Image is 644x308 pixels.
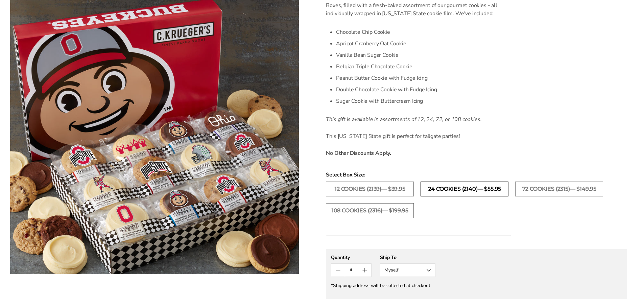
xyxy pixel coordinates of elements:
[336,72,511,84] li: Peanut Butter Cookie with Fudge Icing
[358,264,371,277] button: Count plus
[326,171,627,179] span: Select Box Size:
[326,203,414,218] label: 108 Cookies (2316)— $199.95
[326,249,627,299] gfm-form: New recipient
[421,182,508,196] label: 24 Cookies (2140)— $55.95
[326,149,391,157] strong: No Other Discounts Apply.
[336,49,511,61] li: Vanilla Bean Sugar Cookie
[331,254,372,261] div: Quantity
[380,254,435,261] div: Ship To
[336,26,511,38] li: Chocolate Chip Cookie
[336,95,511,107] li: Sugar Cookie with Buttercream Icing
[326,182,414,196] label: 12 Cookies (2139)— $39.95
[336,38,511,49] li: Apricot Cranberry Oat Cookie
[326,116,481,123] em: This gift is available in assortments of 12, 24, 72, or 108 cookies.
[345,264,358,277] input: Quantity
[326,132,511,140] p: This [US_STATE] State gift is perfect for tailgate parties!
[515,182,603,196] label: 72 Cookies (2315)— $149.95
[336,61,511,72] li: Belgian Triple Chocolate Cookie
[336,84,511,95] li: Double Chocolate Cookie with Fudge Icing
[331,282,622,289] div: *Shipping address will be collected at checkout
[331,264,344,277] button: Count minus
[380,263,435,277] button: Myself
